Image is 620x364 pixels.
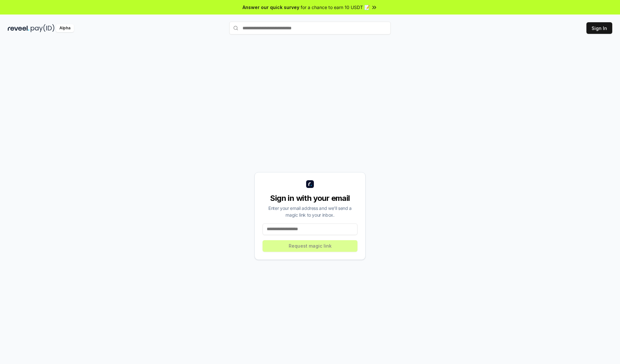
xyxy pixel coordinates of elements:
div: Enter your email address and we’ll send a magic link to your inbox. [263,205,357,218]
img: reveel_dark [8,24,29,32]
img: logo_small [306,180,314,188]
button: Sign In [586,22,612,34]
div: Sign in with your email [263,193,357,203]
div: Alpha [56,24,74,32]
span: Answer our quick survey [243,4,299,11]
span: for a chance to earn 10 USDT 📝 [301,4,370,11]
img: pay_id [31,24,55,32]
